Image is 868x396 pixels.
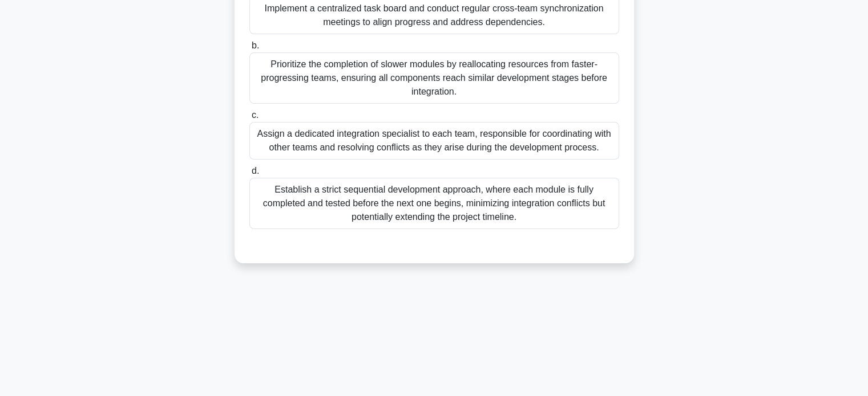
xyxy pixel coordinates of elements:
[252,40,259,50] span: b.
[252,166,259,175] span: d.
[252,110,259,120] span: c.
[249,178,619,229] div: Establish a strict sequential development approach, where each module is fully completed and test...
[249,52,619,104] div: Prioritize the completion of slower modules by reallocating resources from faster-progressing tea...
[249,122,619,160] div: Assign a dedicated integration specialist to each team, responsible for coordinating with other t...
